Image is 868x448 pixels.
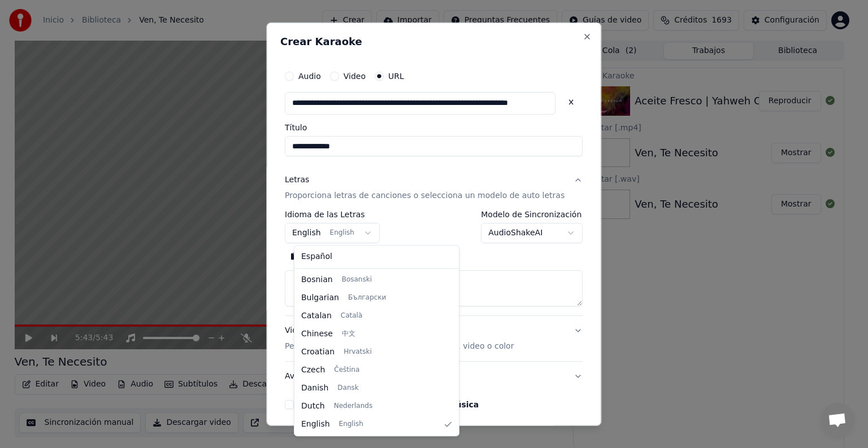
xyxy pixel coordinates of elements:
[301,364,325,376] span: Czech
[344,348,372,357] span: Hrvatski
[301,346,335,358] span: Croatian
[301,251,332,262] span: Español
[342,330,355,339] span: 中文
[334,366,359,375] span: Čeština
[301,310,332,322] span: Catalan
[301,328,333,340] span: Chinese
[301,383,328,394] span: Danish
[339,420,363,429] span: English
[301,292,339,304] span: Bulgarian
[341,311,362,320] span: Català
[301,419,330,430] span: English
[334,402,372,411] span: Nederlands
[337,384,358,393] span: Dansk
[301,401,325,412] span: Dutch
[348,293,386,302] span: Български
[342,275,372,284] span: Bosanski
[301,274,333,286] span: Bosnian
